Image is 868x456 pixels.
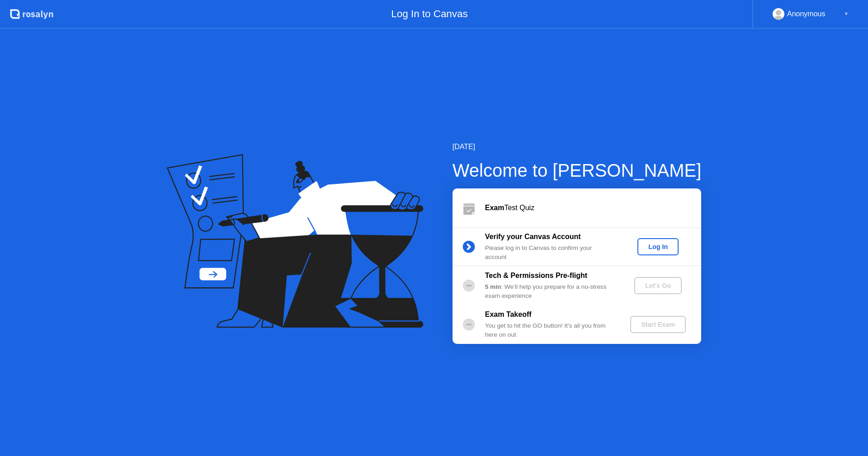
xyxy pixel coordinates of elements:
[485,283,501,290] b: 5 min
[634,321,682,328] div: Start Exam
[485,282,615,301] div: : We’ll help you prepare for a no-stress exam experience
[485,310,532,318] b: Exam Takeoff
[637,238,679,255] button: Log In
[485,233,581,240] b: Verify your Canvas Account
[634,277,682,294] button: Let's Go
[485,204,505,212] b: Exam
[638,282,678,289] div: Let's Go
[787,8,826,20] div: Anonymous
[453,157,702,184] div: Welcome to [PERSON_NAME]
[485,272,587,279] b: Tech & Permissions Pre-flight
[485,202,701,213] div: Test Quiz
[844,8,849,20] div: ▼
[485,244,615,262] div: Please log in to Canvas to confirm your account
[485,321,615,340] div: You get to hit the GO button! It’s all you from here on out
[630,316,686,333] button: Start Exam
[641,243,675,250] div: Log In
[453,141,702,152] div: [DATE]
